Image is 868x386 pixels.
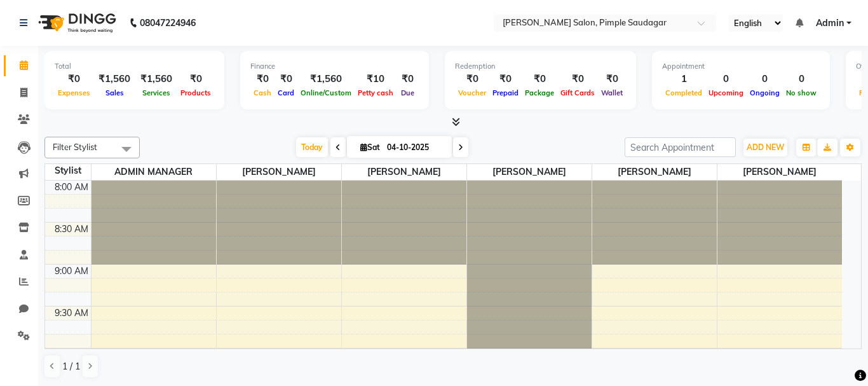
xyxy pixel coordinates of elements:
[135,72,177,86] div: ₹1,560
[489,88,522,97] span: Prepaid
[62,360,80,373] span: 1 / 1
[662,88,705,97] span: Completed
[275,72,297,86] div: ₹0
[92,164,216,180] span: ADMIN MANAGER
[743,139,787,156] button: ADD NEW
[250,72,275,86] div: ₹0
[250,88,275,97] span: Cash
[140,5,196,41] b: 08047224946
[489,72,522,86] div: ₹0
[52,181,91,194] div: 8:00 AM
[52,265,91,278] div: 9:00 AM
[598,72,626,86] div: ₹0
[783,72,820,86] div: 0
[467,164,592,180] span: [PERSON_NAME]
[139,88,173,97] span: Services
[705,72,747,86] div: 0
[705,88,747,97] span: Upcoming
[747,142,784,152] span: ADD NEW
[598,88,626,97] span: Wallet
[177,88,214,97] span: Products
[250,61,419,72] div: Finance
[55,88,93,97] span: Expenses
[177,72,214,86] div: ₹0
[455,88,489,97] span: Voucher
[296,137,328,157] span: Today
[275,88,297,97] span: Card
[455,61,626,72] div: Redemption
[355,88,397,97] span: Petty cash
[662,61,820,72] div: Appointment
[297,88,355,97] span: Online/Custom
[816,17,844,30] span: Admin
[398,88,417,97] span: Due
[747,88,783,97] span: Ongoing
[93,72,135,86] div: ₹1,560
[557,88,598,97] span: Gift Cards
[783,88,820,97] span: No show
[397,72,419,86] div: ₹0
[52,307,91,320] div: 9:30 AM
[592,164,717,180] span: [PERSON_NAME]
[662,72,705,86] div: 1
[53,142,97,152] span: Filter Stylist
[52,223,91,236] div: 8:30 AM
[217,164,341,180] span: [PERSON_NAME]
[342,164,466,180] span: [PERSON_NAME]
[55,72,93,86] div: ₹0
[47,348,91,362] div: 10:00 AM
[45,164,91,177] div: Stylist
[717,164,843,180] span: [PERSON_NAME]
[102,88,127,97] span: Sales
[455,72,489,86] div: ₹0
[522,72,557,86] div: ₹0
[383,138,447,157] input: 2025-10-04
[297,72,355,86] div: ₹1,560
[557,72,598,86] div: ₹0
[32,5,119,41] img: logo
[355,72,397,86] div: ₹10
[522,88,557,97] span: Package
[625,137,736,157] input: Search Appointment
[55,61,214,72] div: Total
[747,72,783,86] div: 0
[357,142,383,152] span: Sat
